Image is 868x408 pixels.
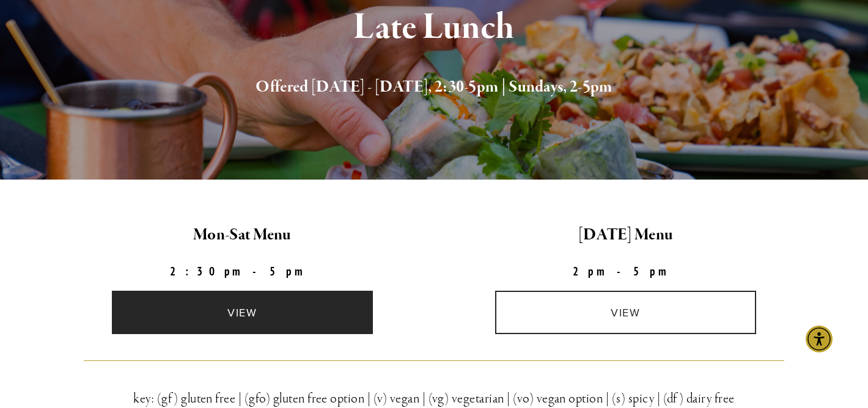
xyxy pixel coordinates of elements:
h2: Offered [DATE] - [DATE], 2:30-5pm | Sundays, 2-5pm [84,75,785,100]
strong: 2:30pm-5pm [170,264,315,279]
a: view [495,291,757,334]
div: Accessibility Menu [806,326,833,352]
h2: Mon-Sat Menu [61,222,424,248]
a: view [112,291,373,334]
h2: [DATE] Menu [444,222,807,248]
h1: Late Lunch [84,8,785,48]
strong: 2pm-5pm [573,264,679,279]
